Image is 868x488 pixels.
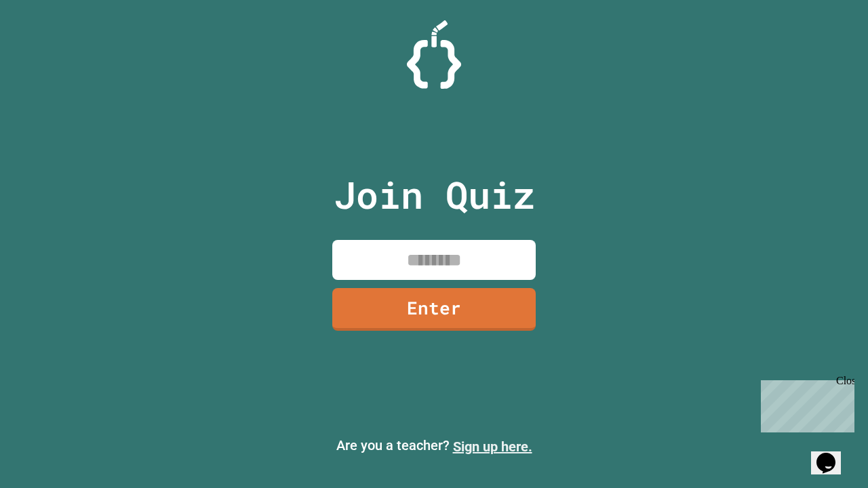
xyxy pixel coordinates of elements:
p: Join Quiz [334,167,535,223]
a: Sign up here. [453,439,532,455]
iframe: chat widget [811,434,854,474]
div: Chat with us now!Close [5,5,94,86]
iframe: chat widget [755,375,854,432]
a: Enter [332,288,536,331]
p: Are you a teacher? [11,435,857,457]
img: Logo.svg [407,20,461,89]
